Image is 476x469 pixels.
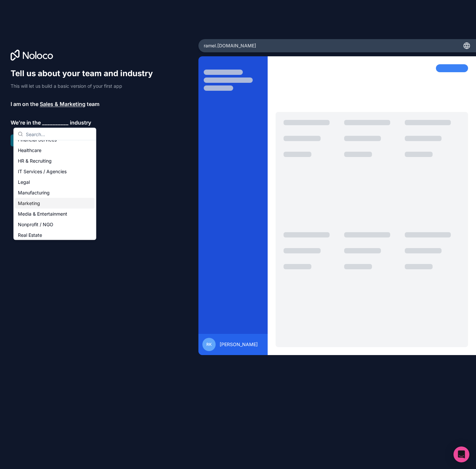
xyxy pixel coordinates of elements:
[15,187,95,198] div: Manufacturing
[15,145,95,156] div: Healthcare
[14,140,96,240] div: Suggestions
[11,100,38,108] span: I am on the
[15,177,95,187] div: Legal
[11,68,159,79] h1: Tell us about your team and industry
[15,219,95,230] div: Nonprofit / NGO
[11,119,41,127] span: We’re in the
[220,341,258,348] span: [PERSON_NAME]
[15,230,95,240] div: Real Estate
[204,42,256,49] span: ramel .[DOMAIN_NAME]
[42,119,69,127] span: __________
[26,128,92,140] input: Search...
[206,342,212,347] span: RK
[70,119,91,127] span: industry
[87,100,99,108] span: team
[15,156,95,166] div: HR & Recruiting
[11,83,159,89] p: This will let us build a basic version of your first app
[15,166,95,177] div: IT Services / Agencies
[453,446,469,462] div: Open Intercom Messenger
[15,209,95,219] div: Media & Entertainment
[40,100,85,108] span: Sales & Marketing
[15,198,95,209] div: Marketing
